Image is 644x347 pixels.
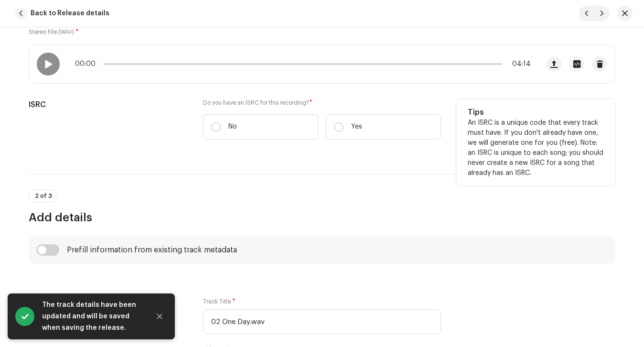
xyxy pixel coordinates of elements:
[203,99,441,107] label: Do you have an ISRC for this recording?
[42,299,142,334] div: The track details have been updated and will be saved when saving the release.
[29,210,615,225] h3: Add details
[468,107,604,118] h5: Tips
[228,122,237,132] p: No
[150,307,169,326] button: Close
[203,298,236,305] label: Track Title
[29,99,188,110] h5: ISRC
[351,122,362,132] p: Yes
[506,60,531,68] span: 04:14
[468,118,604,178] p: An ISRC is a unique code that every track must have. If you don't already have one, we will gener...
[67,246,237,254] div: Prefill information from existing track metadata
